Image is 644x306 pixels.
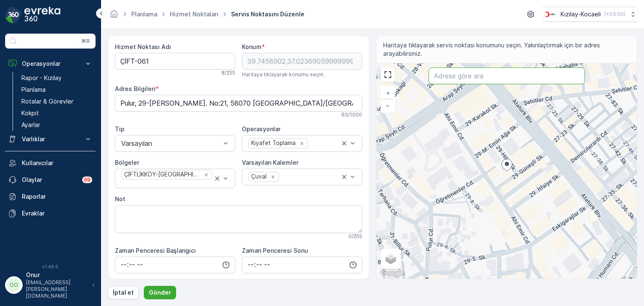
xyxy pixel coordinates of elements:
button: Gönder [144,286,176,299]
p: Kullanıcılar [22,159,92,167]
a: Rapor - Kızılay [18,72,96,84]
button: Varlıklar [5,131,96,148]
p: 0 / 255 [348,233,362,240]
p: Ayarlar [21,121,40,129]
a: Planlama [131,10,157,18]
a: Kullanıcılar [5,155,96,171]
div: Çuval [249,172,268,181]
input: Adrese göre ara [428,67,585,84]
div: Remove ÇİFTLİKKÖY-İLYASKÖY [202,171,211,179]
p: Olaylar [22,176,77,184]
label: Konum [242,43,262,50]
span: + [386,89,390,96]
a: Bu bölgeyi Google Haritalar'da açın (yeni pencerede açılır) [379,268,406,279]
button: Kızılay-Kocaeli(+03:00) [543,7,637,22]
label: Tip [115,125,125,132]
p: ⌘B [81,38,90,44]
img: Google [379,268,406,279]
span: Haritaya tıklayarak servis noktası konumunu seçin. Yakınlaştırmak için bir adres arayabilirsiniz. [383,41,631,58]
div: ÇİFTLİKKÖY-[GEOGRAPHIC_DATA] [122,170,201,179]
p: Kızılay-Kocaeli [561,10,601,18]
p: Evraklar [22,209,92,218]
p: Varlıklar [22,135,79,143]
a: Uzaklaştır [382,99,394,112]
a: Ana Sayfa [109,13,119,20]
p: 99 [84,176,91,183]
p: Operasyonlar [22,60,79,68]
p: Planlama [21,86,46,94]
div: OO [7,278,21,292]
label: Zaman Penceresi Sonu [242,247,308,254]
img: logo [5,7,22,23]
a: View Fullscreen [382,68,394,81]
p: İptal et [113,288,134,297]
a: Raporlar [5,188,96,205]
a: Kokpit [18,107,96,119]
a: Yakınlaştır [382,87,394,99]
button: OOOnur[EMAIL_ADDRESS][PERSON_NAME][DOMAIN_NAME] [5,271,96,299]
p: [EMAIL_ADDRESS][PERSON_NAME][DOMAIN_NAME] [26,279,88,299]
label: Bölgeler [115,159,139,166]
p: 8 / 255 [221,70,235,76]
label: Zaman Penceresi Başlangıcı [115,247,196,254]
button: Operasyonlar [5,55,96,72]
a: Ayarlar [18,119,96,131]
div: Kıyafet Toplama [249,139,297,148]
label: Varsayılan Kalemler [242,159,299,166]
p: 60 / 1000 [341,112,362,118]
a: Rotalar & Görevler [18,96,96,107]
label: Not [115,195,125,202]
img: k%C4%B1z%C4%B1lay_0jL9uU1.png [543,10,557,19]
a: Layers [382,249,400,268]
div: Remove Çuval [268,173,278,181]
label: Operasyonlar [242,125,280,132]
p: Rapor - Kızılay [21,74,62,82]
div: Remove Kıyafet Toplama [297,140,306,147]
a: Evraklar [5,205,96,222]
button: İptal et [108,286,139,299]
a: Hizmet Noktaları [170,10,218,18]
label: Adres Bilgileri [115,85,156,92]
p: Raporlar [22,192,92,201]
label: Hizmet Noktası Adı [115,43,171,50]
a: Olaylar99 [5,171,96,188]
p: Onur [26,271,88,279]
a: Planlama [18,84,96,96]
img: logo_dark-DEwI_e13.png [24,7,60,23]
span: − [386,102,390,109]
p: Gönder [149,288,171,297]
p: Kokpit [21,109,39,117]
p: Rotalar & Görevler [21,97,73,106]
p: ( +03:00 ) [604,11,626,18]
span: v 1.49.0 [5,264,96,269]
span: Haritaya tıklayarak konumu seçin. [242,71,325,78]
span: Servis Noktasını Düzenle [229,10,306,18]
